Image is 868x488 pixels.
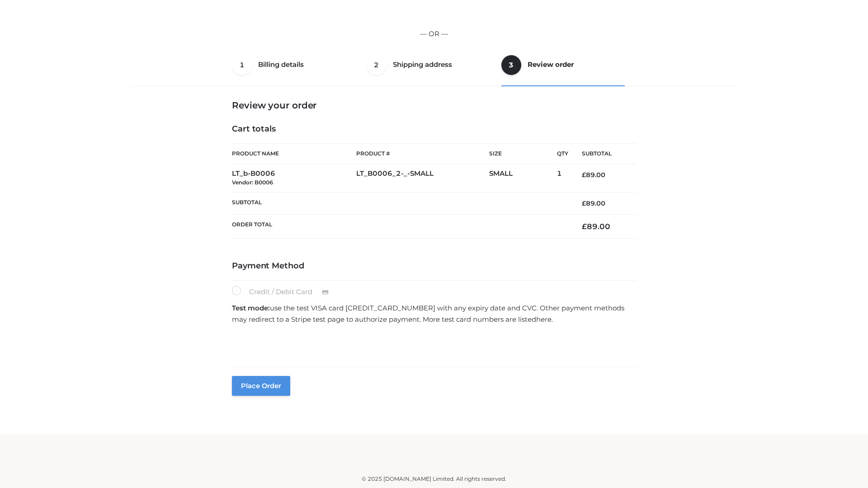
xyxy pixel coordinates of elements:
[582,171,586,179] span: £
[232,286,338,298] label: Credit / Debit Card
[232,302,636,325] p: use the test VISA card [CREDIT_CARD_NUMBER] with any expiry date and CVC. Other payment methods m...
[582,171,605,179] bdi: 89.00
[134,28,734,40] p: — OR —
[232,304,270,312] strong: Test mode:
[489,144,552,164] th: Size
[232,376,290,396] button: Place order
[536,315,552,324] a: here
[356,143,489,164] th: Product #
[232,143,356,164] th: Product Name
[232,179,273,186] small: Vendor: B0006
[134,474,734,483] div: © 2025 [DOMAIN_NAME] Limited. All rights reserved.
[582,199,586,207] span: £
[232,100,636,111] h3: Review your order
[582,199,605,207] bdi: 89.00
[317,287,334,298] img: Credit / Debit Card
[582,222,587,231] span: £
[489,164,557,192] td: SMALL
[582,222,610,231] bdi: 89.00
[232,192,568,214] th: Subtotal
[232,215,568,239] th: Order Total
[568,144,636,164] th: Subtotal
[232,261,636,271] h4: Payment Method
[557,143,568,164] th: Qty
[356,164,489,192] td: LT_B0006_2-_-SMALL
[232,124,636,134] h4: Cart totals
[232,164,356,192] td: LT_b-B0006
[557,164,568,192] td: 1
[230,328,634,361] iframe: Secure payment input frame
